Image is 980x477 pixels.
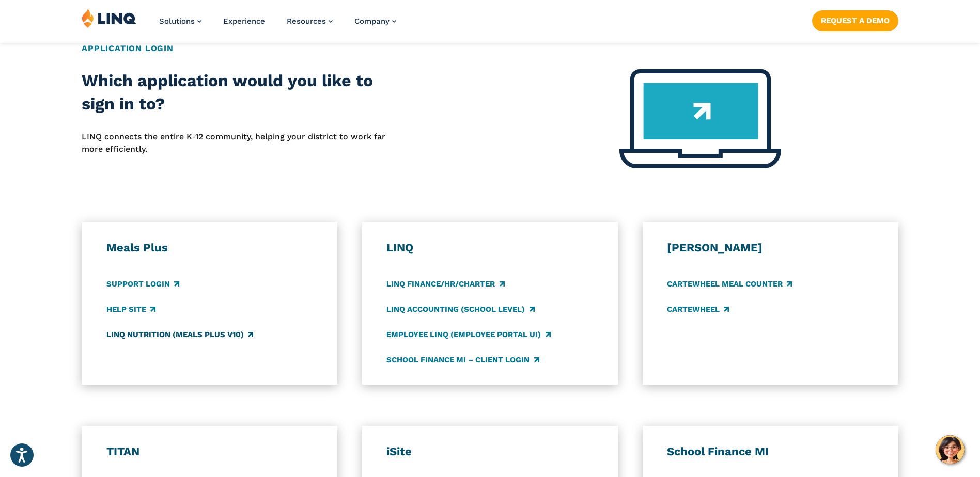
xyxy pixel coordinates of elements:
a: Employee LINQ (Employee Portal UI) [386,329,550,340]
a: Company [354,17,396,26]
a: LINQ Accounting (school level) [386,304,534,315]
h3: iSite [386,444,593,459]
a: Experience [223,17,265,26]
a: Help Site [106,304,155,315]
a: Support Login [106,278,179,290]
a: CARTEWHEEL [667,304,729,315]
span: Solutions [159,17,195,26]
a: LINQ Finance/HR/Charter [386,278,504,290]
a: Resources [287,17,333,26]
p: LINQ connects the entire K‑12 community, helping your district to work far more efficiently. [82,131,408,156]
h2: Application Login [82,42,898,55]
h3: School Finance MI [667,444,874,459]
button: Hello, have a question? Let’s chat. [936,435,965,464]
h3: [PERSON_NAME] [667,241,874,255]
nav: Button Navigation [812,8,898,31]
img: LINQ | K‑12 Software [82,8,136,28]
a: Request a Demo [812,10,898,31]
h3: LINQ [386,241,593,255]
h2: Which application would you like to sign in to? [82,69,408,116]
h3: TITAN [106,444,313,459]
a: LINQ Nutrition (Meals Plus v10) [106,329,253,340]
a: CARTEWHEEL Meal Counter [667,278,792,290]
a: School Finance MI – Client Login [386,354,539,365]
a: Solutions [159,17,201,26]
span: Resources [287,17,326,26]
nav: Primary Navigation [159,8,396,42]
h3: Meals Plus [106,241,313,255]
span: Company [354,17,390,26]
